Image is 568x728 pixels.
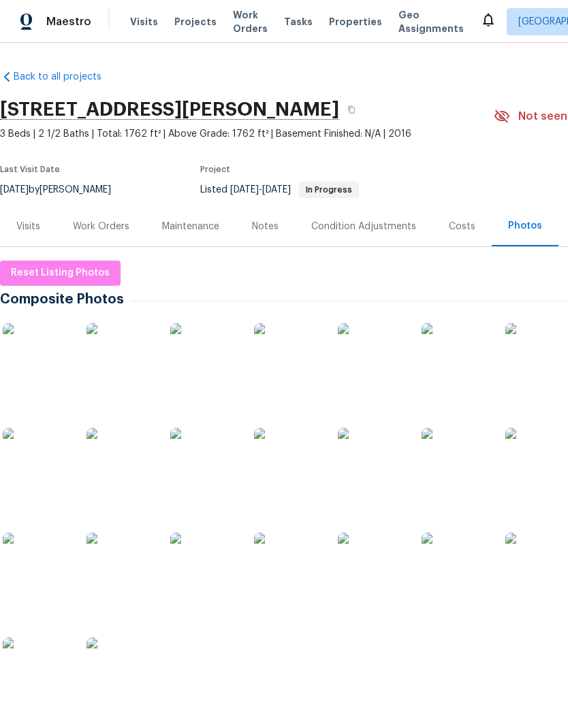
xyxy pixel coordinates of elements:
div: Notes [252,220,279,233]
div: Work Orders [73,220,129,233]
div: Visits [16,220,40,233]
div: Condition Adjustments [311,220,416,233]
div: Costs [449,220,475,233]
span: Project [200,165,230,173]
span: [DATE] [262,185,291,195]
span: Work Orders [233,8,268,35]
span: Visits [130,15,158,29]
span: Tasks [284,17,313,27]
span: Projects [174,15,217,29]
span: Reset Listing Photos [11,265,110,282]
div: Photos [508,219,542,233]
div: Maintenance [162,220,219,233]
span: - [230,185,291,195]
span: In Progress [300,186,358,194]
span: Listed [200,185,359,195]
span: Geo Assignments [398,8,464,35]
span: [DATE] [230,185,259,195]
span: Properties [329,15,382,29]
span: Maestro [46,15,91,29]
button: Copy Address [339,97,364,122]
